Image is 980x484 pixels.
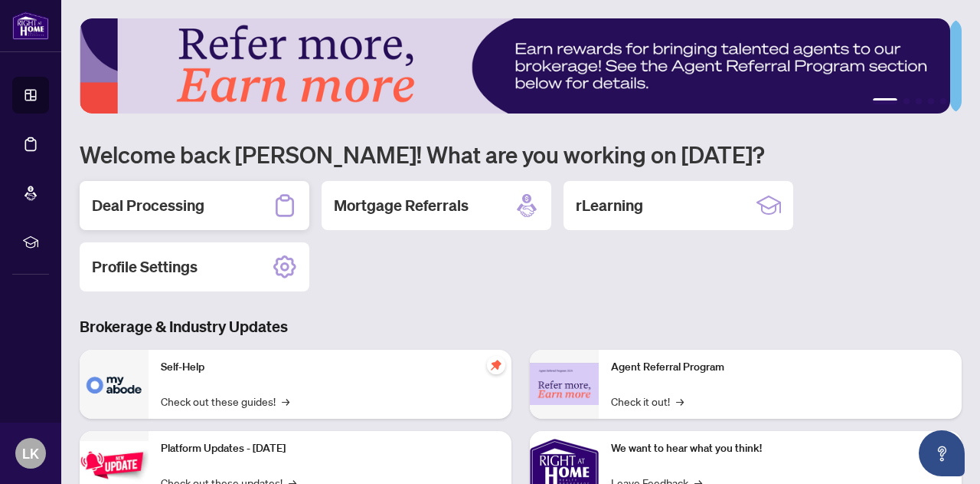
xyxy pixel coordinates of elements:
[916,98,922,104] button: 3
[161,440,499,457] p: Platform Updates - [DATE]
[530,363,599,405] img: Agent Referral Program
[92,256,198,278] h2: Profile Settings
[80,140,962,169] h1: Welcome back [PERSON_NAME]! What are you working on [DATE]?
[676,393,684,410] span: →
[80,350,149,419] img: Self-Help
[161,359,499,376] p: Self-Help
[12,12,49,40] img: logo
[873,98,897,104] button: 1
[92,195,204,216] h2: Deal Processing
[80,316,962,337] h3: Brokerage & Industry Updates
[940,98,946,104] button: 5
[22,443,39,464] span: LK
[903,98,910,104] button: 2
[334,195,469,216] h2: Mortgage Referrals
[282,393,289,410] span: →
[919,430,965,476] button: Open asap
[928,98,934,104] button: 4
[487,356,505,374] span: pushpin
[611,359,949,376] p: Agent Referral Program
[611,440,949,457] p: We want to hear what you think!
[576,195,643,216] h2: rLearning
[611,393,684,410] a: Check it out!→
[80,18,950,114] img: Slide 0
[161,393,289,410] a: Check out these guides!→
